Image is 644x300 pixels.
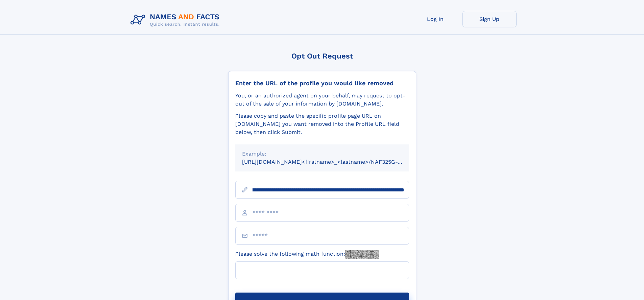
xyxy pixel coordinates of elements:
[242,150,402,158] div: Example:
[235,92,409,108] div: You, or an authorized agent on your behalf, may request to opt-out of the sale of your informatio...
[462,11,517,27] a: Sign Up
[235,250,379,259] label: Please solve the following math function:
[235,112,409,136] div: Please copy and paste the specific profile page URL on [DOMAIN_NAME] you want removed into the Pr...
[242,159,422,165] small: [URL][DOMAIN_NAME]<firstname>_<lastname>/NAF325G-xxxxxxxx
[408,11,462,27] a: Log In
[228,52,416,60] div: Opt Out Request
[235,79,409,87] div: Enter the URL of the profile you would like removed
[128,11,225,29] img: Logo Names and Facts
